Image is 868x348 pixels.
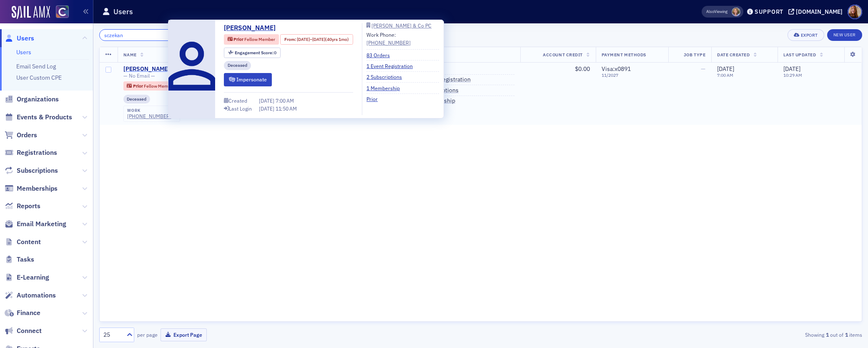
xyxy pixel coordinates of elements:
span: Email Marketing [17,219,66,229]
div: – (40yrs 1mo) [297,36,349,43]
a: Prior Fellow Member [228,36,275,43]
span: Payment Methods [602,52,646,58]
div: 25 [103,330,122,339]
a: 1 Membership [366,84,406,92]
span: Job Type [684,52,705,58]
a: 1 Event Registration [418,76,471,83]
span: [DATE] [259,105,276,112]
span: Subscriptions [17,166,58,175]
a: Events & Products [5,113,72,122]
span: Name [123,52,137,58]
a: Prior [366,95,384,103]
a: Memberships [5,184,58,193]
a: E-Learning [5,273,49,282]
span: From : [284,36,297,43]
span: 11:50 AM [276,105,297,112]
a: Subscriptions [5,166,58,175]
span: Kelli Davis [732,8,740,16]
a: User Custom CPE [16,74,62,81]
span: Visa : x0891 [602,65,631,73]
a: [PHONE_NUMBER] [127,113,171,119]
a: Content [5,237,41,247]
time: 10:29 AM [783,72,802,78]
span: Tasks [17,255,34,264]
a: SailAMX [12,6,50,19]
h1: Users [113,7,133,17]
div: Deceased [224,61,251,71]
button: Impersonate [224,73,272,86]
span: Engagement Score : [235,50,274,55]
div: Prior: Prior: Fellow Member [224,34,279,45]
span: Automations [17,291,56,300]
a: Finance [5,308,40,318]
button: Export Page [161,328,207,341]
span: $0.00 [575,65,590,73]
span: Content [17,237,41,247]
a: [PERSON_NAME] [224,23,282,33]
div: Export [801,33,818,38]
span: E-Learning [17,273,49,282]
a: Email Send Log [16,63,56,70]
div: [DOMAIN_NAME] [796,8,843,15]
span: [DATE] [717,65,734,73]
a: Users [16,48,31,56]
span: Users [17,34,34,43]
span: Last Updated [783,52,816,58]
span: [DATE] [297,36,310,42]
span: Prior [233,36,244,42]
strong: 1 [843,331,849,338]
span: Orders [17,131,37,140]
a: Tasks [5,255,34,264]
label: per page [137,331,158,338]
div: Deceased [123,95,151,103]
span: Viewing [706,9,728,15]
span: Fellow Member [144,83,175,89]
a: Email Marketing [5,219,66,229]
div: Work Phone: [366,31,411,46]
a: Prior Fellow Member [127,83,174,88]
a: Reports [5,202,40,211]
input: Search… [99,29,179,41]
a: New User [827,29,862,41]
a: Orders [5,131,37,140]
a: 83 Orders [366,51,396,59]
a: Automations [5,291,56,300]
div: 0 [235,50,277,55]
div: Support [755,8,783,15]
a: Organizations [5,95,59,104]
div: Last Login [229,106,252,111]
span: — No Email — [123,73,155,79]
span: [DATE] [312,36,325,42]
span: 7:00 AM [276,97,294,104]
span: [DATE] [259,97,276,104]
div: work [127,108,171,113]
span: [DATE] [783,65,800,73]
strong: 1 [824,331,830,338]
span: Connect [17,326,42,335]
span: Profile [848,5,862,19]
a: [PERSON_NAME] [123,66,170,73]
img: SailAMX [56,5,69,18]
span: Registrations [17,148,57,157]
button: Export [788,29,824,41]
time: 7:00 AM [717,72,733,78]
a: Users [5,34,34,43]
div: [PERSON_NAME] & Co PC [371,23,431,28]
div: Also [706,9,714,14]
span: — [701,65,705,73]
span: Account Credit [543,52,582,58]
div: Engagement Score: 0 [224,48,281,58]
a: Connect [5,326,42,335]
span: Prior [133,83,144,89]
div: Showing out of items [614,331,862,338]
a: Registrations [5,148,57,157]
div: Created [228,98,247,103]
span: Organizations [17,95,59,104]
span: Memberships [17,184,58,193]
span: Finance [17,308,40,318]
a: [PHONE_NUMBER] [366,39,411,46]
a: [PERSON_NAME] & Co PC [366,23,439,28]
